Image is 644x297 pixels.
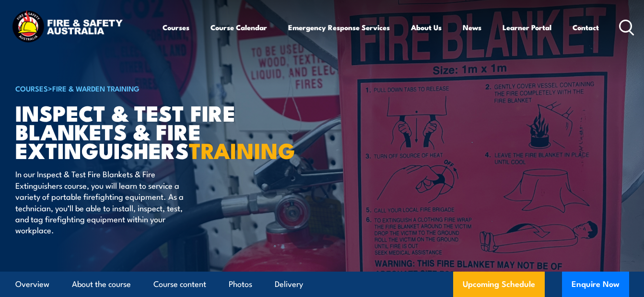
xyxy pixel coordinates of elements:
a: Photos [229,272,252,297]
a: Delivery [275,272,303,297]
a: Course Calendar [211,16,267,39]
a: About the course [72,272,131,297]
a: About Us [411,16,442,39]
strong: TRAINING [189,133,295,166]
a: Learner Portal [503,16,551,39]
a: Overview [15,272,49,297]
h1: Inspect & Test Fire Blankets & Fire Extinguishers [15,103,252,159]
a: Course content [153,272,206,297]
a: COURSES [15,83,48,93]
a: Courses [163,16,189,39]
p: In our Inspect & Test Fire Blankets & Fire Extinguishers course, you will learn to service a vari... [15,168,190,235]
a: Emergency Response Services [288,16,390,39]
a: Contact [573,16,599,39]
a: Fire & Warden Training [52,83,140,93]
h6: > [15,82,252,94]
a: News [463,16,481,39]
